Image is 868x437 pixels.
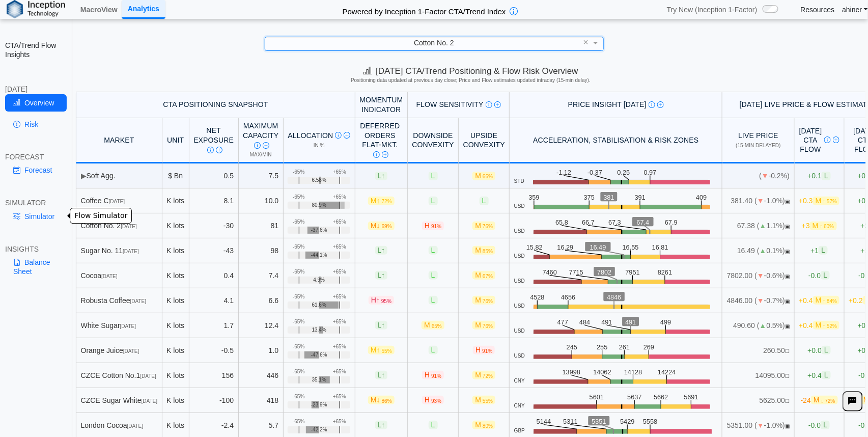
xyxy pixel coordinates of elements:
text: 16.29 [557,243,574,251]
div: Cocoa [81,271,158,280]
span: L [375,271,388,280]
div: +65% [333,369,346,375]
img: Info [254,142,261,149]
span: M [368,346,395,354]
div: +65% [333,244,346,250]
img: Read More [382,151,388,158]
td: Soft Agg. [76,163,162,188]
span: [DATE] [140,373,156,379]
div: SIMULATOR [5,198,67,207]
div: Flow Sensitivity [412,100,505,109]
span: 65% [432,323,442,329]
span: 85% [483,249,493,254]
span: [DATE] [142,398,157,404]
span: L [429,172,438,180]
text: 261 [620,343,631,351]
span: × [583,38,589,47]
span: +3 [802,222,836,230]
td: 6.6 [239,288,284,313]
span: L [821,271,830,280]
span: Clear value [582,37,591,50]
text: 65.8 [556,218,569,226]
div: +65% [333,394,346,400]
text: 7951 [627,268,641,276]
span: H [422,396,444,404]
img: Info [207,147,214,153]
span: M [811,396,837,404]
td: 4.1 [189,288,239,313]
span: 76% [483,224,493,229]
img: Info [824,136,831,143]
a: Forecast [5,161,67,179]
td: K lots [162,238,189,263]
td: K lots [162,213,189,238]
text: 4656 [562,293,576,301]
span: H [422,222,444,230]
span: -44.1% [311,252,327,258]
th: Live Price [722,118,794,164]
td: 490.60 ( 0.5%) [722,313,794,338]
span: M [472,321,495,330]
span: OPEN: Market session is currently open. [785,274,790,279]
a: Balance Sheet [5,254,67,280]
td: 16.49 ( 0.1%) [722,238,794,263]
span: L [375,321,388,330]
text: 499 [662,318,673,326]
text: 67.4 [638,218,651,226]
text: 5662 [655,393,670,401]
text: 491 [626,318,637,326]
td: $ Bn [162,163,189,188]
span: 91% [431,224,441,229]
text: 484 [580,318,591,326]
text: 8261 [659,268,674,276]
td: 446 [239,363,284,388]
span: Cotton No. 2 [414,39,454,47]
div: Flow Simulator [70,208,132,224]
td: 8.1 [189,188,239,213]
span: L [375,172,388,180]
text: -0.37 [588,169,603,176]
span: +0.0 [808,346,831,354]
span: M [368,197,395,205]
span: M [472,396,495,404]
td: K lots [162,188,189,213]
span: L [429,197,438,205]
span: 76% [483,323,493,329]
th: Downside Convexity [408,118,459,164]
div: +65% [333,269,346,275]
span: L [429,271,438,280]
span: L [375,371,388,379]
span: 72% [483,373,493,379]
h2: Powered by Inception 1-Factor CTA/Trend Index [339,3,510,17]
span: 61.6% [312,302,326,308]
span: CNY [514,378,525,384]
img: Info [335,132,342,139]
span: -37.6% [311,227,327,233]
span: -47.6% [311,352,327,358]
td: -30 [189,213,239,238]
span: +0.1 [808,172,831,180]
td: 260.50 [722,338,794,363]
div: White Sugar [81,321,158,330]
h2: CTA/Trend Flow Insights [5,41,67,59]
text: 14128 [625,368,643,376]
span: -24 [801,396,838,404]
span: OPEN: Market session is currently open. [785,249,790,254]
div: -65% [293,394,304,400]
span: [DATE] [123,348,139,354]
span: USD [514,328,525,334]
span: M [472,296,495,305]
div: Allocation [288,131,350,140]
span: ▲ [760,222,767,230]
text: 5637 [628,393,643,401]
span: ↑ [381,321,385,330]
td: 14095.00 [722,363,794,388]
span: ↓ [377,396,380,404]
div: -65% [293,369,304,375]
div: +65% [333,319,346,325]
span: ↑ [381,172,385,180]
span: [DATE] [121,224,136,229]
span: 13.4% [312,327,326,333]
span: [DATE] CTA/Trend Positioning & Flow Risk Overview [363,66,578,76]
span: +0.4 [808,371,831,379]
